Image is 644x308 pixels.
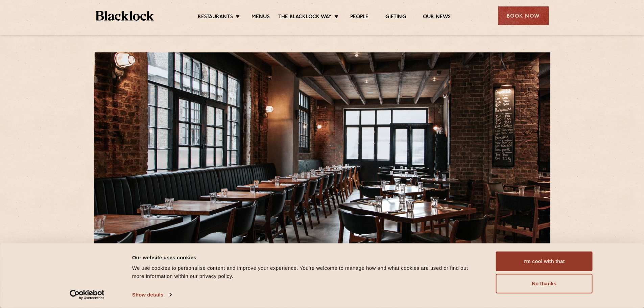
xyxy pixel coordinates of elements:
[350,14,368,21] a: People
[57,290,117,300] a: Usercentrics Cookiebot - opens in a new window
[252,14,270,21] a: Menus
[132,290,171,300] a: Show details
[385,14,406,21] a: Gifting
[423,14,451,21] a: Our News
[496,274,593,293] button: No thanks
[132,264,481,280] div: We use cookies to personalise content and improve your experience. You're welcome to manage how a...
[278,14,332,21] a: The Blacklock Way
[96,11,154,21] img: BL_Textured_Logo-footer-cropped.svg
[496,252,593,271] button: I'm cool with that
[198,14,233,21] a: Restaurants
[498,6,549,25] div: Book Now
[132,253,481,261] div: Our website uses cookies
